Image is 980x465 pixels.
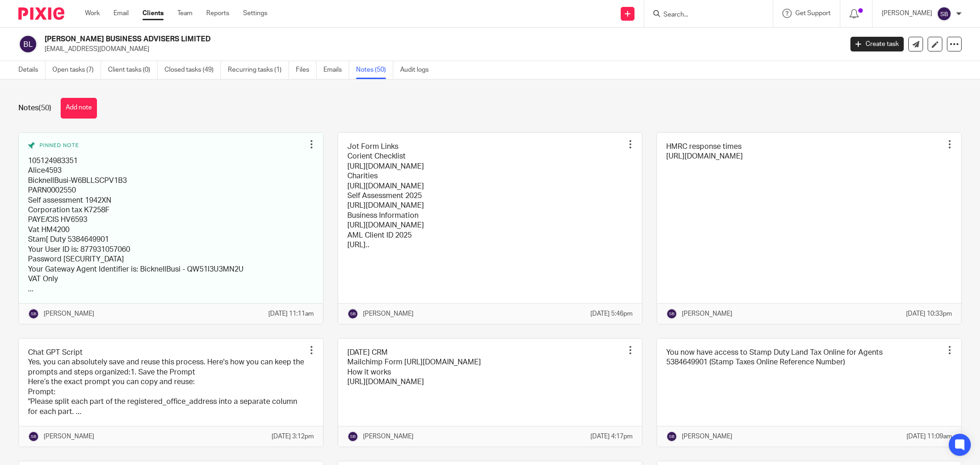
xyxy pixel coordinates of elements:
a: Open tasks (7) [52,61,101,79]
button: Add note [61,98,97,119]
a: Notes (50) [356,61,393,79]
img: svg%3E [28,431,39,442]
p: [PERSON_NAME] [363,309,414,318]
p: [PERSON_NAME] [44,432,94,441]
p: [PERSON_NAME] [363,432,414,441]
img: svg%3E [666,431,677,442]
img: svg%3E [18,34,38,54]
img: svg%3E [666,308,677,319]
span: (50) [39,104,51,112]
span: Get Support [795,10,831,17]
p: [PERSON_NAME] [682,432,732,441]
a: Client tasks (0) [108,61,158,79]
img: Pixie [18,7,64,20]
img: svg%3E [28,308,39,319]
img: svg%3E [347,431,358,442]
h2: [PERSON_NAME] BUSINESS ADVISERS LIMITED [45,34,678,44]
img: svg%3E [937,6,952,21]
a: Recurring tasks (1) [228,61,289,79]
p: [EMAIL_ADDRESS][DOMAIN_NAME] [45,45,837,54]
a: Settings [243,9,267,18]
a: Reports [206,9,229,18]
p: [DATE] 5:46pm [590,309,633,318]
a: Email [113,9,129,18]
div: Pinned note [28,142,305,149]
p: [DATE] 3:12pm [272,432,314,441]
a: Emails [323,61,349,79]
p: [DATE] 10:33pm [906,309,952,318]
a: Files [296,61,317,79]
a: Create task [850,37,904,51]
p: [DATE] 11:09am [906,432,952,441]
p: [DATE] 4:17pm [590,432,633,441]
a: Work [85,9,100,18]
a: Audit logs [400,61,436,79]
h1: Notes [18,103,51,113]
img: svg%3E [347,308,358,319]
p: [PERSON_NAME] [44,309,94,318]
a: Team [177,9,193,18]
a: Details [18,61,45,79]
p: [PERSON_NAME] [882,9,932,18]
a: Closed tasks (49) [164,61,221,79]
input: Search [663,11,745,19]
p: [DATE] 11:11am [268,309,314,318]
a: Clients [142,9,164,18]
p: [PERSON_NAME] [682,309,732,318]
